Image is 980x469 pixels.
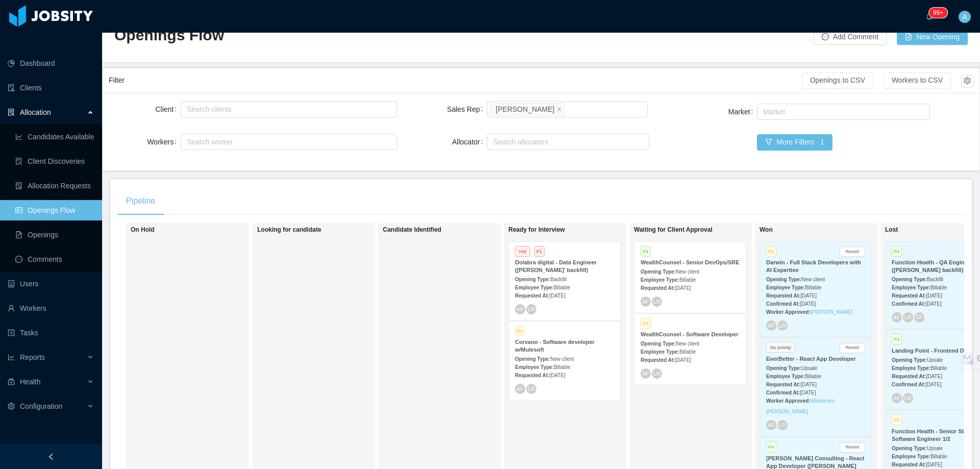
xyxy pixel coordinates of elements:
a: icon: robotUsers [8,274,94,294]
span: LR [653,298,661,305]
span: P4 [641,246,651,257]
strong: Requested At: [641,285,675,291]
span: P1 [534,246,545,257]
span: AF [642,299,649,305]
strong: Opening Type: [892,446,927,451]
span: New client [676,341,699,347]
strong: Function Health - QA Engineer ([PERSON_NAME] backfill) [892,259,973,273]
label: Client [155,105,181,113]
span: Billable [679,277,696,283]
a: icon: file-searchClient Discoveries [15,151,94,171]
button: Revert [840,246,865,257]
span: Billable [554,364,570,370]
a: icon: pie-chartDashboard [8,53,94,73]
span: Backfill [927,277,943,282]
input: Sales Rep [567,103,573,115]
span: Backfill [550,277,567,282]
input: Market [760,106,766,118]
strong: Requested At: [515,373,549,378]
span: Upsale [927,446,943,451]
strong: Opening Type: [892,277,927,282]
span: LR [528,385,535,392]
h1: On Hold [131,226,274,234]
strong: Employee Type: [515,285,554,290]
span: AF [517,306,524,312]
h1: Candidate Identified [383,226,526,234]
strong: Opening Type: [641,341,676,347]
span: Billable [930,365,947,371]
h1: Ready for Interview [508,226,651,234]
h2: Openings Flow [114,25,541,46]
button: Workers to CSV [884,72,951,89]
strong: Opening Type: [515,356,550,362]
a: icon: line-chartCandidates Available [15,127,94,147]
strong: Darwin - Full Stack Developers with AI Expertise [766,259,861,273]
label: Sales Rep [447,105,487,113]
strong: Employee Type: [641,349,679,355]
i: icon: line-chart [8,354,15,361]
strong: Function Health - Senior Staff Software Engineer 1/2 [892,428,971,442]
strong: Opening Type: [766,277,801,282]
a: [PERSON_NAME] [811,309,852,315]
li: ArMon Funches [490,103,565,115]
span: P3 [892,414,902,425]
span: P3 [515,326,525,336]
button: Revert [840,442,865,453]
span: AF [893,395,900,401]
span: AF [768,422,775,428]
strong: WealthCounsel - Senior DevOps/SRE [641,259,740,265]
strong: Confirmed At: [766,301,800,307]
div: Search clients [187,104,386,114]
span: Allocation [20,108,51,116]
span: [DATE] [925,301,941,307]
strong: Corvano - Software developer w/Mulesoft [515,339,595,353]
i: icon: setting [8,403,15,410]
button: icon: messageAdd Comment [814,29,887,45]
a: icon: file-textOpenings [15,225,94,245]
span: P3 [641,318,651,329]
a: icon: idcardOpenings Flow [15,200,94,220]
span: [DATE] [800,293,816,299]
strong: Opening Type: [766,365,801,371]
strong: EverBetter - React App Developer [766,356,856,362]
span: P3 [766,246,776,257]
input: Allocator [490,136,496,148]
span: P4 [892,334,902,344]
span: Upsale [801,365,817,371]
span: Hot [515,246,530,257]
i: icon: medicine-box [8,378,15,385]
strong: Requested At: [766,382,800,387]
span: AF [642,371,649,377]
i: icon: close [557,106,562,112]
span: LR [779,422,787,429]
label: Market [728,108,757,116]
input: Client [184,103,189,115]
button: icon: filterMore Filters · 1 [757,134,832,151]
label: Workers [147,138,181,146]
div: Search worker [187,137,381,147]
span: Billable [805,374,821,379]
strong: Worker Approved: [766,398,811,404]
span: [DATE] [926,374,942,379]
span: New client [550,356,574,362]
a: icon: profileTasks [8,323,94,343]
span: A [962,11,967,23]
strong: Confirmed At: [766,390,800,396]
h1: Looking for candidate [257,226,400,234]
span: LR [653,370,661,377]
a: icon: file-doneAllocation Requests [15,176,94,196]
span: Health [20,378,40,386]
span: [DATE] [675,285,691,291]
span: AF [768,323,775,329]
span: Billable [805,285,821,290]
span: Reports [20,353,45,361]
span: LR [528,306,535,312]
h1: Won [759,226,902,234]
span: AF [517,386,524,392]
strong: Employee Type: [892,285,930,290]
span: LR [779,323,787,329]
span: New client [676,269,699,275]
span: New client [801,277,825,282]
span: [DATE] [800,382,816,387]
strong: Requested At: [515,293,549,299]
